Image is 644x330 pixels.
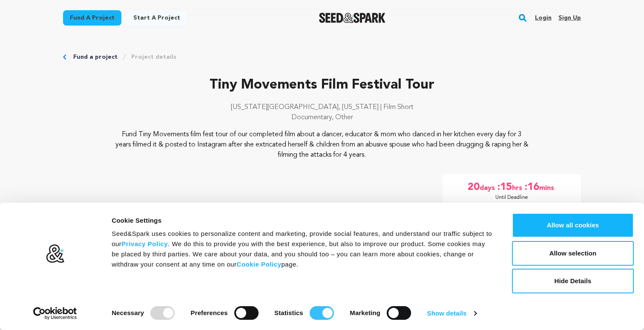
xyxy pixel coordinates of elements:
span: :16 [524,181,539,194]
img: logo [46,244,65,264]
div: Cookie Settings [112,215,493,226]
a: Seed&Spark Homepage [319,13,386,23]
button: Allow selection [512,241,634,266]
a: Project details [131,53,176,61]
strong: Preferences [191,309,228,316]
strong: Marketing [350,309,380,316]
a: Sign up [558,11,581,25]
a: Usercentrics Cookiebot - opens in a new window [18,307,92,320]
p: Tiny Movements Film Festival Tour [63,75,581,95]
div: Seed&Spark uses cookies to personalize content and marketing, provide social features, and unders... [112,229,493,270]
span: hrs [512,181,524,194]
a: Cookie Policy [237,261,282,268]
a: Fund a project [73,53,118,61]
span: mins [539,181,556,194]
a: Show details [427,307,477,320]
div: Breadcrumb [63,53,581,61]
strong: Necessary [112,309,144,316]
a: Login [535,11,552,25]
span: days [480,181,497,194]
legend: Consent Selection [111,303,112,303]
a: Fund a project [63,10,121,26]
button: Allow all cookies [512,213,634,238]
a: Privacy Policy [121,240,168,247]
p: Fund Tiny Movements film fest tour of our completed film about a dancer, educator & mom who dance... [115,129,529,160]
button: Hide Details [512,269,634,293]
a: Start a project [126,10,187,26]
span: :15 [497,181,512,194]
p: [US_STATE][GEOGRAPHIC_DATA], [US_STATE] | Film Short [63,102,581,112]
strong: Statistics [274,309,303,316]
p: Until Deadline [495,194,528,201]
img: Seed&Spark Logo Dark Mode [319,13,386,23]
p: Documentary, Other [63,112,581,123]
span: 20 [468,181,480,194]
